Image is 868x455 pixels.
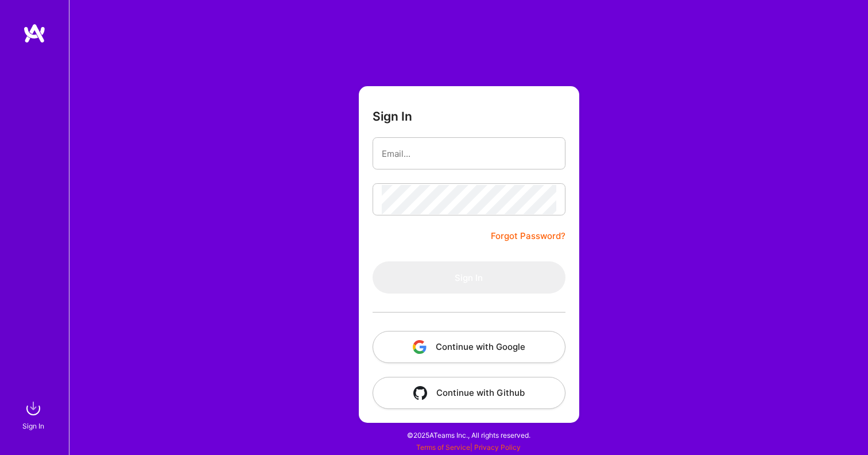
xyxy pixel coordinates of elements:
[416,443,470,452] a: Terms of Service
[416,443,521,452] span: |
[24,397,45,432] a: sign inSign In
[373,377,565,409] button: Continue with Github
[382,139,556,168] input: Email...
[22,397,45,420] img: sign in
[413,340,427,354] img: icon
[23,23,46,44] img: logo
[373,331,565,363] button: Continue with Google
[474,443,521,452] a: Privacy Policy
[69,421,868,449] div: © 2025 ATeams Inc., All rights reserved.
[491,229,565,243] a: Forgot Password?
[373,109,412,124] h3: Sign In
[373,261,565,294] button: Sign In
[22,420,44,432] div: Sign In
[413,386,427,400] img: icon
